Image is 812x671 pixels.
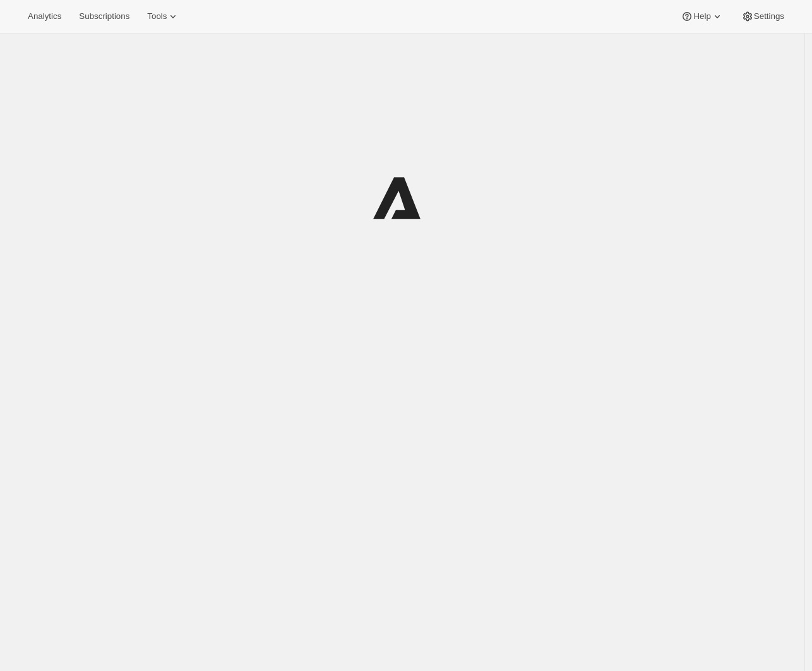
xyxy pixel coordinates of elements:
span: Help [693,11,710,21]
button: Help [673,8,731,25]
button: Analytics [20,8,69,25]
span: Settings [754,11,784,21]
span: Subscriptions [79,11,129,21]
button: Tools [140,8,187,25]
button: Subscriptions [71,8,137,25]
span: Analytics [28,11,61,21]
span: Tools [147,11,167,21]
button: Settings [734,8,792,25]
